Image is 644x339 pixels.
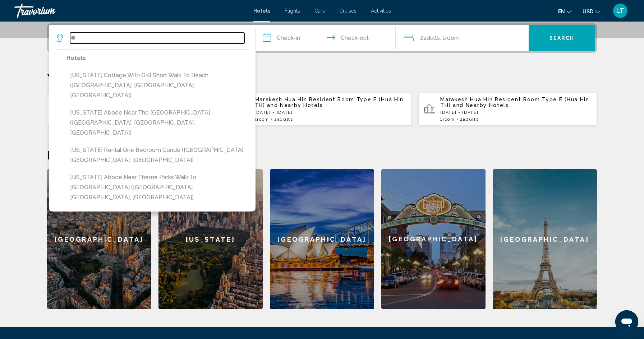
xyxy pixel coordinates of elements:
button: Search [529,25,595,51]
iframe: Кнопка запуска окна обмена сообщениями [615,310,638,333]
a: Travorium [14,4,246,18]
button: User Menu [611,3,630,18]
span: 2 [274,117,293,122]
span: Marakesh Hua Hin Resident Room Type E (Hua Hin, TH) [255,97,405,108]
span: en [558,9,565,14]
button: Marakesh Hua Hin Resident Room Type E (Hua Hin, TH) and Nearby Hotels[DATE] - [DATE]1Room2Adults [233,92,411,126]
p: Hotels [66,53,248,63]
span: Search [549,36,575,41]
span: Room [443,117,455,122]
a: Flights [285,8,300,14]
a: Hotels [253,8,270,14]
span: USD [583,9,593,14]
span: LT [616,7,624,14]
button: Check in and out dates [256,25,396,51]
span: 1 [255,117,269,122]
span: and Nearby Hotels [453,102,509,108]
button: Hotels in [GEOGRAPHIC_DATA], [GEOGRAPHIC_DATA], [GEOGRAPHIC_DATA] (SYD)[DATE] - [DATE]1Room2Adults [47,92,226,126]
a: Cruises [339,8,356,14]
a: [GEOGRAPHIC_DATA] [493,169,597,309]
a: [US_STATE] [158,169,263,309]
span: , 1 [440,33,460,43]
span: Adults [423,34,440,41]
span: 1 [440,117,455,122]
button: [US_STATE] Abode Near the [GEOGRAPHIC_DATA] ([GEOGRAPHIC_DATA], [GEOGRAPHIC_DATA], [GEOGRAPHIC_DA... [66,106,248,140]
button: Change language [558,6,572,17]
button: [US_STATE] Rental One bedroom Condo ([GEOGRAPHIC_DATA], [GEOGRAPHIC_DATA], [GEOGRAPHIC_DATA]) [66,143,248,167]
span: Room [257,117,269,122]
p: Your Recent Searches [47,71,597,85]
a: Activities [371,8,391,14]
a: Cars [314,8,325,14]
span: and Nearby Hotels [267,102,323,108]
button: Change currency [583,6,600,17]
button: Marakesh Hua Hin Resident Room Type E (Hua Hin, TH) and Nearby Hotels[DATE] - [DATE]1Room2Adults [418,92,597,126]
button: [US_STATE] Abode Near Theme Parks Walk to [GEOGRAPHIC_DATA] ([GEOGRAPHIC_DATA], [GEOGRAPHIC_DATA]... [66,171,248,204]
span: Adults [277,117,293,122]
div: Search widget [49,25,595,51]
p: [DATE] - [DATE] [440,110,591,115]
h2: Featured Destinations [47,148,597,162]
a: [GEOGRAPHIC_DATA] [47,169,151,309]
a: [GEOGRAPHIC_DATA] [381,169,486,309]
p: [DATE] - [DATE] [255,110,406,115]
button: Travelers: 2 adults, 0 children [396,25,529,51]
span: Room [445,34,460,41]
a: [GEOGRAPHIC_DATA] [270,169,374,309]
span: Adults [463,117,479,122]
span: Marakesh Hua Hin Resident Room Type E (Hua Hin, TH) [440,97,591,108]
button: [US_STATE] Cottage with Grill Short Walk to Beach ([GEOGRAPHIC_DATA], [GEOGRAPHIC_DATA], [GEOGRAP... [66,69,248,102]
span: 2 [460,117,479,122]
span: 2 [420,33,440,43]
